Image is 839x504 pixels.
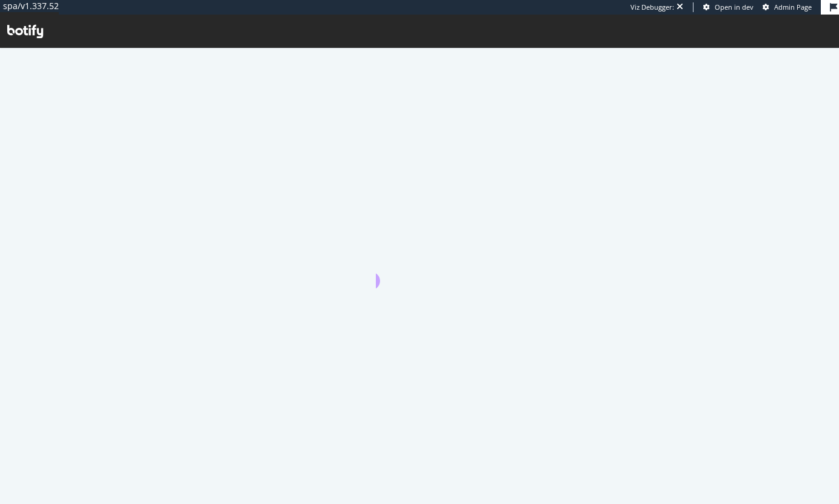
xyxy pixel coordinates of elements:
span: Admin Page [774,2,812,12]
div: Viz Debugger: [630,2,674,12]
a: Open in dev [703,2,754,12]
div: animation [376,245,463,288]
span: Open in dev [715,2,754,12]
a: Admin Page [763,2,812,12]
